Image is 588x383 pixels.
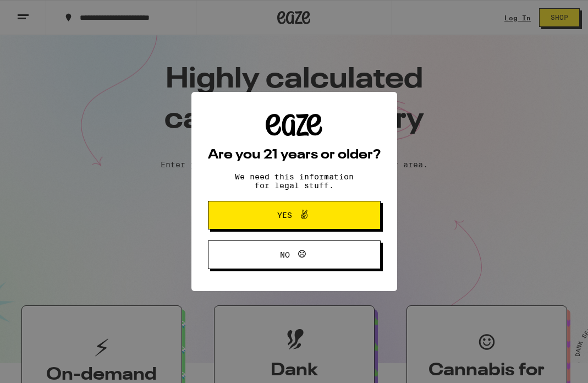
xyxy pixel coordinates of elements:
button: Yes [208,201,381,229]
button: No [208,240,381,269]
h2: Are you 21 years or older? [208,149,381,162]
span: No [280,251,290,259]
p: We need this information for legal stuff. [226,172,363,190]
span: Yes [277,211,292,219]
